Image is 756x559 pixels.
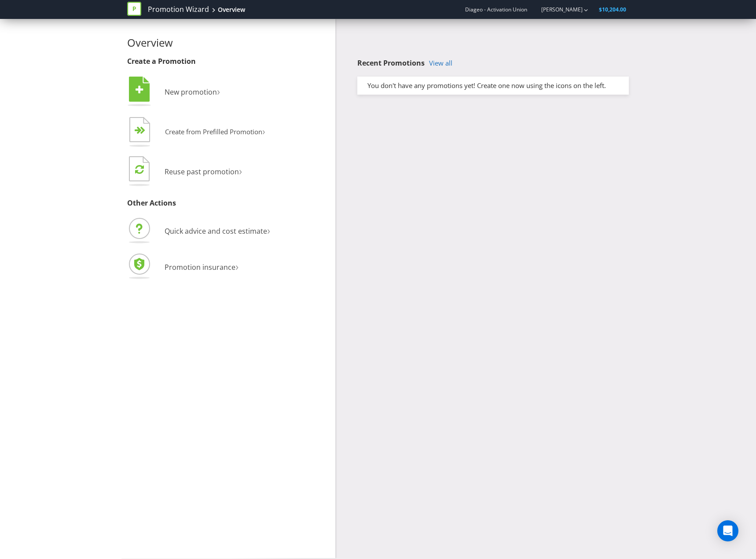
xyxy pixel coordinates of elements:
span: › [239,163,242,178]
button: Create from Prefilled Promotion› [127,115,266,150]
span: Reuse past promotion [165,167,239,177]
tspan:  [136,85,143,95]
h3: Create a Promotion [127,58,329,66]
span: › [267,223,270,237]
div: Open Intercom Messenger [717,520,738,541]
tspan:  [140,126,146,135]
a: View all [429,59,452,67]
span: Quick advice and cost estimate [165,226,267,236]
a: Quick advice and cost estimate› [127,226,270,236]
h3: Other Actions [127,199,329,207]
span: Promotion insurance [165,262,235,272]
span: › [262,124,265,138]
span: New promotion [165,87,217,97]
div: You don't have any promotions yet! Create one now using the icons on the left. [361,81,625,90]
span: Recent Promotions [357,58,425,68]
h2: Overview [127,37,329,48]
span: $10,204.00 [599,6,626,13]
span: Diageo - Activation Union [465,6,527,13]
div: Overview [218,5,245,14]
span: › [235,259,239,273]
a: Promotion insurance› [127,262,239,272]
a: [PERSON_NAME] [532,6,583,13]
span: › [217,84,220,98]
tspan:  [135,164,144,174]
a: Promotion Wizard [148,4,209,15]
span: Create from Prefilled Promotion [165,127,262,136]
